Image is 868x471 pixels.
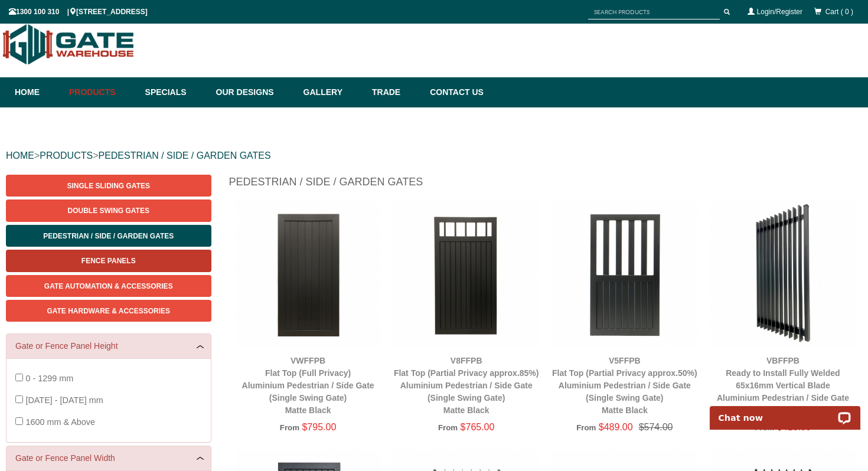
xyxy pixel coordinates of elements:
[461,422,495,432] span: $765.00
[81,257,136,265] span: Fence Panels
[366,77,424,107] a: Trade
[599,422,633,432] span: $489.00
[576,423,596,432] span: From
[280,423,299,432] span: From
[717,356,849,415] a: VBFFPBReady to Install Fully Welded 65x16mm Vertical BladeAluminium Pedestrian / Side GateMatte B...
[6,199,211,221] a: Double Swing Gates
[40,151,93,161] a: PRODUCTS
[424,77,484,107] a: Contact Us
[139,77,210,107] a: Specials
[394,356,539,415] a: V8FFPBFlat Top (Partial Privacy approx.85%)Aluminium Pedestrian / Side Gate (Single Swing Gate)Ma...
[6,137,862,175] div: > >
[6,151,34,161] a: HOME
[9,8,148,16] span: 1300 100 310 | [STREET_ADDRESS]
[6,175,211,197] a: Single Sliding Gates
[633,422,673,432] span: $574.00
[552,356,697,415] a: V5FFPBFlat Top (Partial Privacy approx.50%)Aluminium Pedestrian / Side Gate (Single Swing Gate)Ma...
[588,5,720,19] input: SEARCH PRODUCTS
[25,417,95,427] span: 1600 mm & Above
[757,8,802,16] a: Login/Register
[15,340,202,352] a: Gate or Fence Panel Height
[6,300,211,322] a: Gate Hardware & Accessories
[710,201,856,348] img: VBFFPB - Ready to Install Fully Welded 65x16mm Vertical Blade - Aluminium Pedestrian / Side Gate ...
[6,275,211,297] a: Gate Automation & Accessories
[552,201,698,348] img: V5FFPB - Flat Top (Partial Privacy approx.50%) - Aluminium Pedestrian / Side Gate (Single Swing G...
[6,250,211,272] a: Fence Panels
[438,423,458,432] span: From
[702,392,868,430] iframe: LiveChat chat widget
[825,8,853,16] span: Cart ( 0 )
[298,77,366,107] a: Gallery
[15,77,63,107] a: Home
[47,307,170,315] span: Gate Hardware & Accessories
[15,452,202,465] a: Gate or Fence Panel Width
[6,225,211,247] a: Pedestrian / Side / Garden Gates
[25,374,73,383] span: 0 - 1299 mm
[242,356,374,415] a: VWFFPBFlat Top (Full Privacy)Aluminium Pedestrian / Side Gate (Single Swing Gate)Matte Black
[43,232,174,240] span: Pedestrian / Side / Garden Gates
[235,201,381,348] img: VWFFPB - Flat Top (Full Privacy) - Aluminium Pedestrian / Side Gate (Single Swing Gate) - Matte B...
[63,77,139,107] a: Products
[44,282,173,290] span: Gate Automation & Accessories
[98,151,270,161] a: PEDESTRIAN / SIDE / GARDEN GATES
[229,175,863,195] h1: Pedestrian / Side / Garden Gates
[25,395,103,405] span: [DATE] - [DATE] mm
[67,182,150,190] span: Single Sliding Gates
[210,77,298,107] a: Our Designs
[393,201,540,348] img: V8FFPB - Flat Top (Partial Privacy approx.85%) - Aluminium Pedestrian / Side Gate (Single Swing G...
[68,207,149,215] span: Double Swing Gates
[302,422,336,432] span: $795.00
